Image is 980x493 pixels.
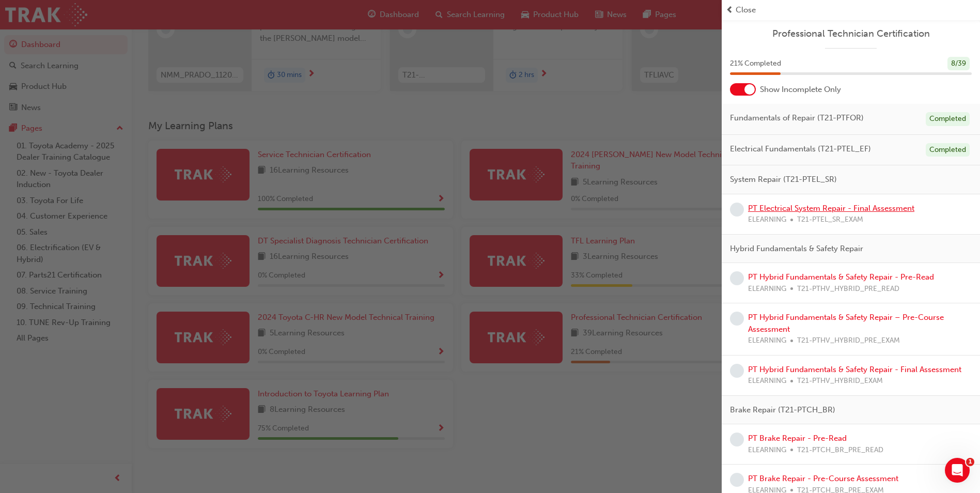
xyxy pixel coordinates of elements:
[730,271,744,285] span: learningRecordVerb_NONE-icon
[726,4,734,16] span: prev-icon
[748,335,786,347] span: ELEARNING
[730,203,744,217] span: learningRecordVerb_NONE-icon
[730,243,863,255] span: Hybrid Fundamentals & Safety Repair
[736,4,756,16] span: Close
[730,112,864,124] span: Fundamentals of Repair (T21-PTFOR)
[748,313,944,334] a: PT Hybrid Fundamentals & Safety Repair – Pre-Course Assessment
[947,57,970,71] div: 8 / 39
[748,214,786,226] span: ELEARNING
[730,143,871,155] span: Electrical Fundamentals (T21-PTEL_EF)
[730,174,837,186] span: System Repair (T21-PTEL_SR)
[748,444,786,456] span: ELEARNING
[730,404,835,416] span: Brake Repair (T21-PTCH_BR)
[926,143,970,157] div: Completed
[730,28,972,40] a: Professional Technician Certification
[797,283,899,295] span: T21-PTHV_HYBRID_PRE_READ
[730,58,781,70] span: 21 % Completed
[730,364,744,378] span: learningRecordVerb_NONE-icon
[797,375,883,387] span: T21-PTHV_HYBRID_EXAM
[966,458,974,466] span: 1
[730,312,744,326] span: learningRecordVerb_NONE-icon
[748,365,961,374] a: PT Hybrid Fundamentals & Safety Repair - Final Assessment
[748,474,898,483] a: PT Brake Repair - Pre-Course Assessment
[748,375,786,387] span: ELEARNING
[760,84,841,96] span: Show Incomplete Only
[748,204,914,213] a: PT Electrical System Repair - Final Assessment
[730,433,744,446] span: learningRecordVerb_NONE-icon
[748,283,786,295] span: ELEARNING
[926,112,970,126] div: Completed
[730,473,744,487] span: learningRecordVerb_NONE-icon
[945,458,970,483] iframe: Intercom live chat
[797,335,900,347] span: T21-PTHV_HYBRID_PRE_EXAM
[797,214,863,226] span: T21-PTEL_SR_EXAM
[797,444,883,456] span: T21-PTCH_BR_PRE_READ
[748,434,847,443] a: PT Brake Repair - Pre-Read
[726,4,976,16] button: prev-iconClose
[748,272,934,282] a: PT Hybrid Fundamentals & Safety Repair - Pre-Read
